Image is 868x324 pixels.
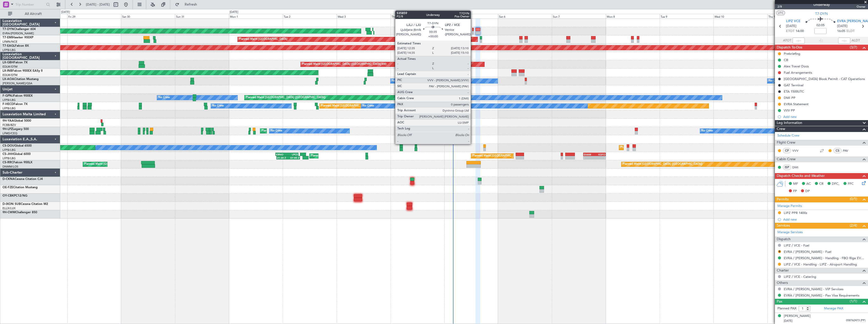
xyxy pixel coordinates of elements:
span: Permits [777,197,789,202]
div: Mon 1 [229,14,283,18]
div: [PERSON_NAME] [784,314,811,319]
span: (1/1) [850,299,857,304]
a: Manage PAX [824,306,843,311]
span: Dispatch [777,236,791,242]
a: EVRA/[PERSON_NAME] [3,32,34,35]
span: [DATE] [837,24,848,29]
span: 14:00 [796,29,804,34]
div: Thu 11 [767,14,821,18]
div: Planned Maint [GEOGRAPHIC_DATA] [239,36,287,43]
a: EVRA / [PERSON_NAME] - Pax Visa Requirements [784,293,859,298]
span: DFC, [832,181,839,186]
a: OE-FZECitation Mustang [3,186,38,189]
button: All Aircraft [6,10,55,18]
span: Owner [854,5,865,9]
a: VVV [792,148,804,153]
div: CS [833,148,842,153]
div: Wed 10 [713,14,767,18]
div: No Crew [212,102,224,110]
span: CS-JHH [3,153,13,156]
span: Crew [777,126,785,132]
div: Sun 7 [552,14,606,18]
a: EVRA / [PERSON_NAME] - Handling - FBO Riga EVRA / [PERSON_NAME] [784,256,865,260]
div: No Crew [362,102,374,110]
div: Planned Maint [GEOGRAPHIC_DATA] ([GEOGRAPHIC_DATA]) [311,152,390,160]
div: Fri 29 [67,14,121,18]
a: FCBB/BZV [3,123,16,127]
div: Fuel Arrangements [784,70,812,75]
span: Dispatch To-Dos [777,45,802,50]
a: DMI [792,165,804,170]
span: T7-DYN [815,11,828,16]
div: Planned Maint [GEOGRAPHIC_DATA] ([GEOGRAPHIC_DATA] Intl) [302,61,386,68]
span: LX-AOA [3,78,14,81]
a: EDLW/DTM [3,73,17,77]
a: EDLW/DTM [3,65,17,69]
span: Others [777,280,788,286]
div: Mon 8 [606,14,660,18]
div: Alex Travel Docs [784,64,809,68]
div: No Crew [446,94,457,101]
a: Schedule Crew [777,133,799,138]
a: Manage Services [777,230,803,235]
span: 9H-CWM [3,211,15,214]
div: CP [783,148,791,153]
span: AC [806,181,811,186]
span: F-GPNJ [3,94,13,97]
div: VVV PP [784,108,795,113]
a: T7-EAGLFalcon 8X [3,44,29,47]
div: Planned Maint [GEOGRAPHIC_DATA] ([GEOGRAPHIC_DATA]) [472,152,552,160]
span: FP [793,189,797,194]
div: Wed 3 [337,14,390,18]
a: 9H-CWMChallenger 850 [3,211,37,214]
a: 9H-LPZLegacy 500 [3,128,29,131]
div: Planned Maint [GEOGRAPHIC_DATA] ([GEOGRAPHIC_DATA]) [246,94,325,101]
div: Prebriefing [784,51,800,56]
div: Sat 6 [498,14,552,18]
span: T7-EMI [3,36,12,39]
span: CS-DOU [3,144,14,147]
span: MF [793,181,798,186]
span: ALDT [852,38,860,43]
span: D-IXON SUB [3,203,21,206]
div: [GEOGRAPHIC_DATA] Block Permit - CAT Operations [784,77,865,81]
span: CS-RRC [3,161,13,164]
span: LX-GBH [3,61,14,64]
a: DNMM/LOS [3,165,18,169]
span: [DATE] [786,24,796,29]
a: LFPB/LBG [3,106,16,110]
a: EVRA / [PERSON_NAME] - VIP Services [784,287,843,291]
span: ELDT [847,29,855,34]
a: LFMD/CEQ [3,131,17,135]
a: LFPB/LBG [3,48,16,52]
div: Fri 5 [444,14,498,18]
button: R [778,250,781,253]
span: [DATE] [784,319,792,323]
a: LX-AOACitation Mustang [3,78,39,81]
div: CB [784,58,788,62]
span: All Aircraft [13,12,53,16]
label: Planned PAX [777,306,796,311]
div: Planned Maint [GEOGRAPHIC_DATA] ([GEOGRAPHIC_DATA]) [620,144,700,151]
a: LFMN/NCE [3,40,17,44]
div: No Crew [271,127,282,135]
div: Tue 9 [660,14,713,18]
div: Planned Maint [GEOGRAPHIC_DATA] ([GEOGRAPHIC_DATA]) [623,160,702,168]
div: [DATE] [61,10,70,14]
div: No Crew London ([GEOGRAPHIC_DATA]) [769,77,822,85]
div: Underway [813,2,830,7]
div: No Crew [158,94,170,101]
span: ETOT [786,29,794,34]
a: LX-GBHFalcon 7X [3,61,28,64]
a: T7-EMIHawker 900XP [3,36,33,39]
a: F-GPNJFalcon 900EX [3,94,33,97]
div: Planned Maint Nice ([GEOGRAPHIC_DATA]) [262,127,318,135]
span: CR [819,181,823,186]
span: 16:05 [837,29,845,34]
div: EVRA Statement [784,102,809,106]
a: LFPB/LBG [3,156,16,160]
div: GAT Terminal [784,83,804,87]
a: D-CKNACessna Citation CJ4 [3,178,43,181]
div: KRNO [276,153,287,156]
div: [DATE] [230,10,238,14]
